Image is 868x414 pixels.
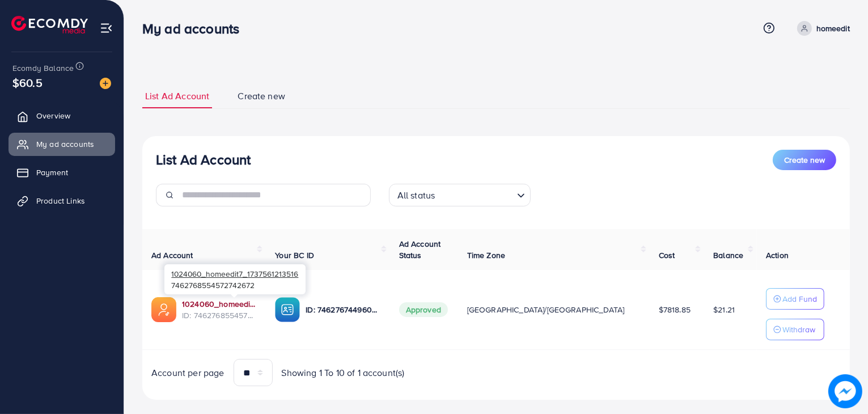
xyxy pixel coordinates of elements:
img: image [100,78,111,89]
span: $7818.85 [659,304,691,315]
span: Showing 1 To 10 of 1 account(s) [282,366,405,379]
span: Time Zone [467,250,505,261]
span: ID: 7462768554572742672 [182,310,257,321]
span: Create new [238,90,285,103]
span: Product Links [36,195,85,206]
span: Create new [784,154,825,166]
div: Search for option [389,184,531,206]
span: Cost [659,250,675,261]
img: logo [11,16,88,33]
img: ic-ba-acc.ded83a64.svg [275,297,300,322]
span: Ecomdy Balance [12,62,74,74]
span: [GEOGRAPHIC_DATA]/[GEOGRAPHIC_DATA] [467,304,625,315]
p: homeedit [816,22,850,35]
h3: List Ad Account [156,151,251,168]
p: ID: 7462767449604177937 [306,303,380,316]
span: Payment [36,167,68,178]
span: $60.5 [12,74,43,91]
span: Account per page [151,366,225,379]
button: Create new [773,150,836,170]
span: Approved [399,302,448,317]
h3: My ad accounts [142,20,248,37]
a: Overview [9,104,115,127]
img: menu [100,22,113,35]
span: Overview [36,110,70,121]
a: 1024060_homeedit7_1737561213516 [182,298,257,310]
a: My ad accounts [9,133,115,155]
span: All status [395,187,438,204]
span: Balance [713,250,743,261]
div: 7462768554572742672 [164,264,306,294]
img: image [828,374,862,408]
a: homeedit [793,21,850,36]
p: Add Fund [782,292,817,306]
span: Ad Account [151,250,193,261]
span: List Ad Account [145,90,209,103]
span: Ad Account Status [399,238,441,261]
span: $21.21 [713,304,735,315]
span: Your BC ID [275,250,314,261]
a: Product Links [9,189,115,212]
span: My ad accounts [36,138,94,150]
input: Search for option [438,185,512,204]
button: Add Fund [766,288,824,310]
img: ic-ads-acc.e4c84228.svg [151,297,176,322]
span: 1024060_homeedit7_1737561213516 [171,268,298,279]
p: Withdraw [782,323,815,336]
a: Payment [9,161,115,184]
span: Action [766,250,789,261]
button: Withdraw [766,319,824,340]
